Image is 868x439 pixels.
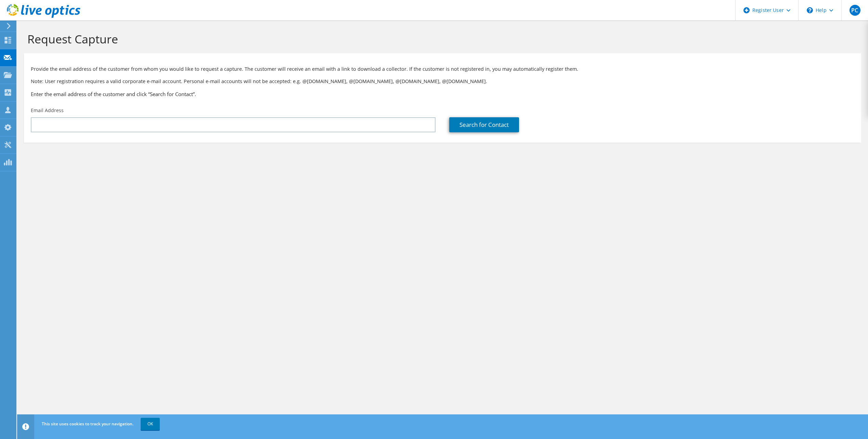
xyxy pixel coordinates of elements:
p: Provide the email address of the customer from whom you would like to request a capture. The cust... [31,65,854,73]
span: PC [850,5,860,16]
span: This site uses cookies to track your navigation. [42,421,133,427]
h3: Enter the email address of the customer and click “Search for Contact”. [31,90,854,98]
p: Note: User registration requires a valid corporate e-mail account. Personal e-mail accounts will ... [31,78,854,85]
h1: Request Capture [27,32,854,46]
a: Search for Contact [449,117,519,132]
svg: \n [807,7,813,13]
a: OK [141,418,160,430]
label: Email Address [31,107,64,114]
